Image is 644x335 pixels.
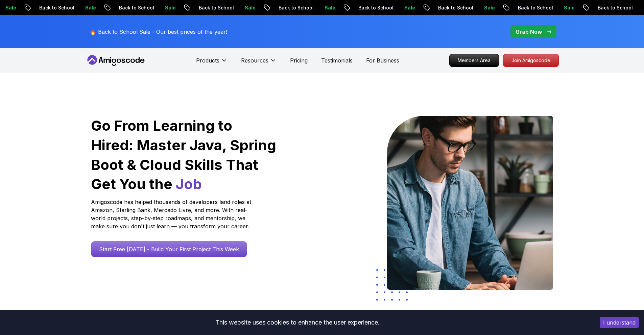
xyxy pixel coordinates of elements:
p: Back to School [321,4,367,11]
p: Back to School [2,4,48,11]
h1: Go From Learning to Hired: Master Java, Spring Boot & Cloud Skills That Get You the [91,116,277,194]
p: Sale [367,4,389,11]
p: Sale [527,4,549,11]
div: This website uses cookies to enhance the user experience. [5,315,590,330]
span: Job [176,175,202,192]
button: Products [196,56,228,70]
a: Testimonials [321,56,353,65]
p: Back to School [401,4,447,11]
p: Grab Now [516,28,542,36]
p: Sale [607,4,628,11]
p: Amigoscode has helped thousands of developers land roles at Amazon, Starling Bank, Mercado Livre,... [91,198,253,230]
p: Back to School [242,4,288,11]
button: Accept cookies [600,317,639,328]
p: 🔥 Back to School Sale - Our best prices of the year! [90,28,227,36]
p: Back to School [162,4,208,11]
a: Join Amigoscode [503,54,559,67]
p: Sale [208,4,230,11]
p: Sale [48,4,70,11]
p: Sale [447,4,469,11]
a: For Business [366,56,399,65]
a: Start Free [DATE] - Build Your First Project This Week [91,241,247,257]
p: Resources [241,56,268,65]
p: Members Area [450,54,499,67]
img: hero [387,116,553,290]
a: Members Area [449,54,499,67]
p: Join Amigoscode [503,54,558,67]
button: Resources [241,56,277,70]
p: Products [196,56,219,65]
p: Back to School [481,4,527,11]
p: Back to School [82,4,128,11]
p: Sale [288,4,309,11]
a: Pricing [290,56,308,65]
p: Back to School [561,4,607,11]
p: Sale [128,4,150,11]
